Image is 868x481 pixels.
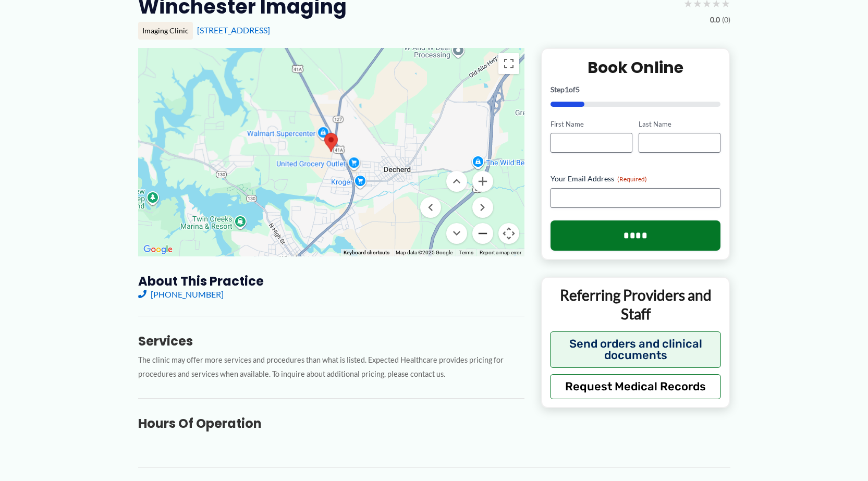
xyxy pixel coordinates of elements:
[138,333,524,349] h3: Services
[197,25,270,35] a: [STREET_ADDRESS]
[472,197,493,218] button: Move right
[396,250,453,255] span: Map data ©2025 Google
[472,171,493,192] button: Zoom in
[550,374,722,399] button: Request Medical Records
[617,175,647,183] span: (Required)
[576,85,580,94] span: 5
[141,243,175,256] a: Open this area in Google Maps (opens a new window)
[710,13,720,27] span: 0.0
[446,171,467,192] button: Move up
[472,223,493,244] button: Zoom out
[722,13,730,27] span: (0)
[138,353,524,381] p: The clinic may offer more services and procedures than what is listed. Expected Healthcare provid...
[551,86,721,93] p: Step of
[565,85,569,94] span: 1
[551,119,632,129] label: First Name
[446,223,467,244] button: Move down
[498,53,519,74] button: Toggle fullscreen view
[551,174,721,184] label: Your Email Address
[138,415,524,431] h3: Hours of Operation
[459,250,473,255] a: Terms (opens in new tab)
[551,57,721,78] h2: Book Online
[498,223,519,244] button: Map camera controls
[141,243,175,256] img: Google
[138,273,524,289] h3: About this practice
[344,249,389,256] button: Keyboard shortcuts
[138,289,224,299] a: [PHONE_NUMBER]
[639,119,720,129] label: Last Name
[550,286,722,324] p: Referring Providers and Staff
[550,331,722,368] button: Send orders and clinical documents
[138,22,193,40] div: Imaging Clinic
[480,250,521,255] a: Report a map error
[420,197,441,218] button: Move left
